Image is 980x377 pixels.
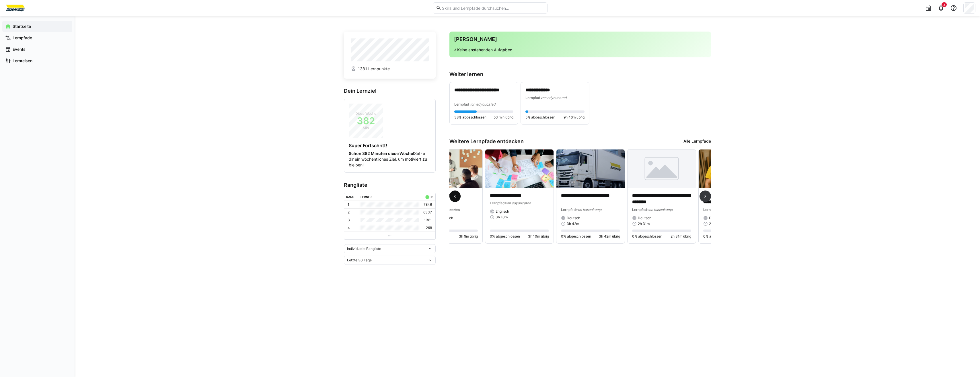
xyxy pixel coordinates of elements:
span: 0% abgeschlossen [490,234,520,239]
span: 38% abgeschlossen [454,115,486,120]
p: 1381 [424,218,432,222]
span: 0% abgeschlossen [632,234,662,239]
h4: Super Fortschritt! [349,143,431,148]
span: 3h 42m [567,221,579,226]
span: Deutsch [638,216,651,220]
span: von edyoucated [540,96,566,100]
span: Lernpfad [632,207,647,212]
span: Deutsch [567,216,580,220]
span: 3h 10m übrig [528,234,549,239]
span: 3h 9m übrig [459,234,478,239]
img: image [485,149,554,188]
strong: Schon 382 Minuten diese Woche! [349,151,414,156]
div: Lerner [361,195,372,199]
p: Setze dir ein wöchentliches Ziel, um motiviert zu bleiben! [349,151,431,168]
p: 7846 [424,202,432,207]
span: von edyoucated [505,201,531,205]
p: 1268 [424,226,432,230]
span: Individuelle Rangliste [347,246,381,251]
span: Lernpfad [490,201,505,205]
span: 1381 Lernpunkte [358,66,390,72]
span: Lernpfad [561,207,576,212]
span: 0% abgeschlossen [703,234,733,239]
span: 9h 46m übrig [564,115,585,120]
img: image [699,149,767,188]
span: von hasenkamp [647,207,673,212]
span: Lernpfad [525,96,540,100]
span: 3 [943,3,945,6]
a: Alle Lernpfade [683,138,711,145]
h3: Dein Lernziel [344,88,436,94]
span: 25 min [709,221,720,226]
h3: Weitere Lernpfade entdecken [449,138,524,145]
span: Lernpfad [454,102,469,106]
span: Letzte 30 Tage [347,258,372,263]
span: 3h 10m [496,215,508,219]
span: Lernpfad [703,207,718,212]
span: 2h 31m [638,221,650,226]
h3: Weiter lernen [449,71,711,77]
img: image [556,149,625,188]
div: LP [430,195,433,199]
span: 0% abgeschlossen [561,234,591,239]
p: 4 [348,226,350,230]
span: 2h 31m übrig [671,234,691,239]
span: von edyoucated [434,207,460,212]
div: Rang [346,195,354,199]
span: 5% abgeschlossen [525,115,555,120]
span: 3h 42m übrig [599,234,620,239]
span: 53 min übrig [494,115,513,120]
p: √ Keine anstehenden Aufgaben [454,47,706,53]
p: 2 [348,210,350,215]
h3: Rangliste [344,182,436,188]
span: Englisch [496,209,509,214]
h3: [PERSON_NAME] [454,36,706,42]
input: Skills und Lernpfade durchsuchen… [441,5,544,11]
span: Deutsch [709,216,722,220]
p: 1 [348,202,349,207]
span: von edyoucated [469,102,495,106]
p: 3 [348,218,350,222]
img: image [628,149,696,188]
span: von hasenkamp [576,207,601,212]
p: 6337 [423,210,432,215]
